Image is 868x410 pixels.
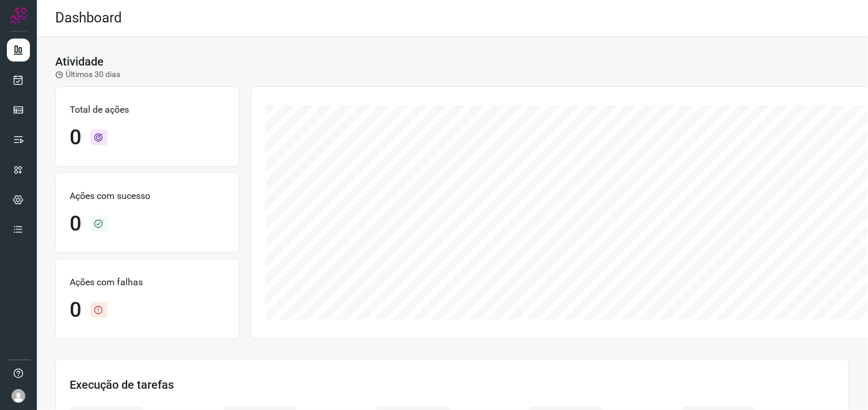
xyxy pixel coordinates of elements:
[70,103,225,117] p: Total de ações
[55,55,104,68] h3: Atividade
[70,275,225,289] p: Ações com falhas
[10,7,27,24] img: Logo
[55,68,120,81] p: Últimos 30 dias
[55,10,122,26] h2: Dashboard
[12,389,25,403] img: avatar-user-boy.jpg
[70,189,225,203] p: Ações com sucesso
[70,125,81,150] h1: 0
[70,378,835,392] h3: Execução de tarefas
[70,298,81,323] h1: 0
[70,212,81,236] h1: 0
